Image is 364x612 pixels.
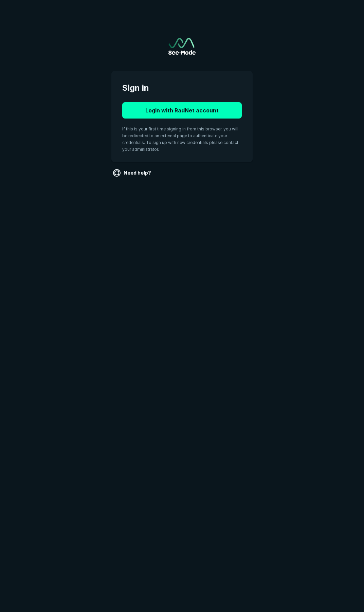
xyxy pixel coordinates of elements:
[168,38,196,55] a: Go to sign in
[122,82,242,94] span: Sign in
[122,126,238,152] span: If this is your first time signing in from this browser, you will be redirected to an external pa...
[122,102,242,119] button: Login with RadNet account
[168,38,196,55] img: See-Mode Logo
[111,167,154,178] a: Need help?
